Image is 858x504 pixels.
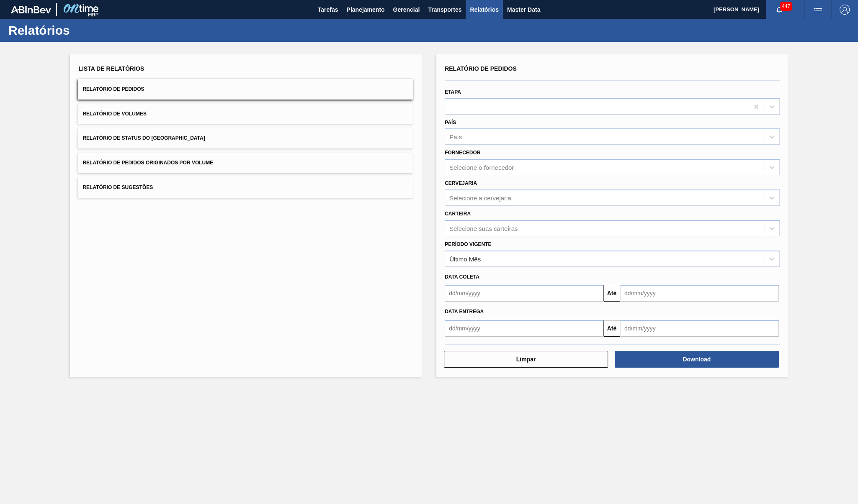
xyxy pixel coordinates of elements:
[449,255,481,262] div: Último Mês
[445,180,477,186] label: Cervejaria
[766,4,793,15] button: Notificações
[78,177,413,198] button: Relatório de Sugestões
[449,164,514,171] div: Selecione o fornecedor
[445,320,603,337] input: dd/mm/yyyy
[445,89,461,95] label: Etapa
[615,351,779,368] button: Download
[445,309,484,315] span: Data Entrega
[78,104,413,124] button: Relatório de Volumes
[507,5,540,15] span: Master Data
[82,160,213,166] span: Relatório de Pedidos Originados por Volume
[82,184,153,190] span: Relatório de Sugestões
[603,320,620,337] button: Até
[78,79,413,100] button: Relatório de Pedidos
[840,5,850,15] img: Logout
[470,5,498,15] span: Relatórios
[11,6,51,13] img: TNhmsLtSVTkK8tSr43FrP2fwEKptu5GPRR3wAAAABJRU5ErkJggg==
[393,5,420,15] span: Gerencial
[620,285,779,302] input: dd/mm/yyyy
[78,153,413,173] button: Relatório de Pedidos Originados por Volume
[445,274,479,280] span: Data coleta
[346,5,384,15] span: Planejamento
[318,5,338,15] span: Tarefas
[78,65,144,72] span: Lista de Relatórios
[445,241,491,247] label: Período Vigente
[428,5,461,15] span: Transportes
[444,351,608,368] button: Limpar
[78,128,413,148] button: Relatório de Status do [GEOGRAPHIC_DATA]
[82,111,146,117] span: Relatório de Volumes
[813,5,823,15] img: userActions
[445,65,517,72] span: Relatório de Pedidos
[8,26,157,35] h1: Relatórios
[780,2,792,11] span: 447
[82,86,144,92] span: Relatório de Pedidos
[449,133,462,141] div: País
[449,194,511,201] div: Selecione a cervejaria
[445,150,480,156] label: Fornecedor
[603,285,620,302] button: Até
[445,285,603,302] input: dd/mm/yyyy
[445,120,456,125] label: País
[445,211,471,217] label: Carteira
[449,225,518,232] div: Selecione suas carteiras
[620,320,779,337] input: dd/mm/yyyy
[82,135,205,141] span: Relatório de Status do [GEOGRAPHIC_DATA]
